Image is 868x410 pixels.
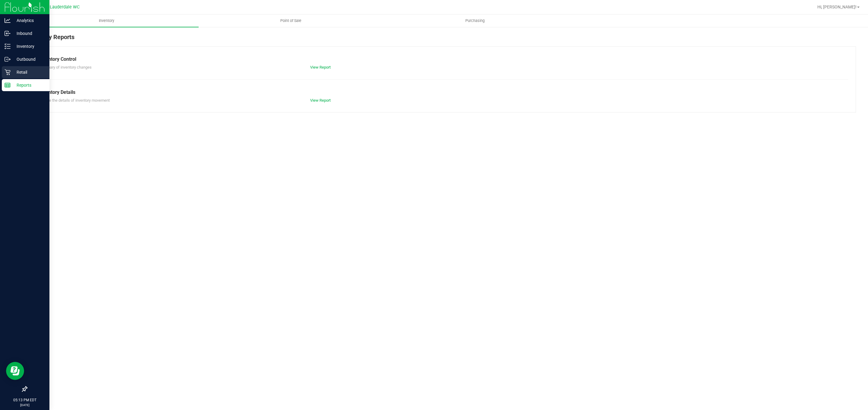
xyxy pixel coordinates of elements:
span: Hi, [PERSON_NAME]! [817,5,857,9]
span: Point of Sale [272,18,310,23]
p: Inventory [11,43,47,50]
a: Inventory [14,14,199,27]
span: Inventory [91,18,122,23]
span: Summary of inventory changes [39,65,92,69]
p: Reports [11,82,47,89]
inline-svg: Reports [5,82,11,88]
div: Inventory Details [39,89,844,96]
span: Purchasing [457,18,493,23]
div: Inventory Control [39,56,844,63]
p: Outbound [11,56,47,63]
inline-svg: Analytics [5,17,11,23]
inline-svg: Inventory [5,43,11,49]
inline-svg: Retail [5,69,11,75]
a: View Report [310,65,331,69]
inline-svg: Outbound [5,56,11,62]
a: Point of Sale [199,14,383,27]
p: Retail [11,69,47,76]
span: Ft. Lauderdale WC [43,5,80,10]
p: [DATE] [3,403,47,407]
a: View Report [310,98,331,103]
span: Explore the details of inventory movement [39,98,110,103]
p: Analytics [11,17,47,24]
iframe: Resource center [6,362,24,380]
p: Inbound [11,30,47,37]
p: 05:13 PM EDT [3,397,47,403]
a: Purchasing [383,14,567,27]
div: Inventory Reports [27,32,856,46]
inline-svg: Inbound [5,30,11,36]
